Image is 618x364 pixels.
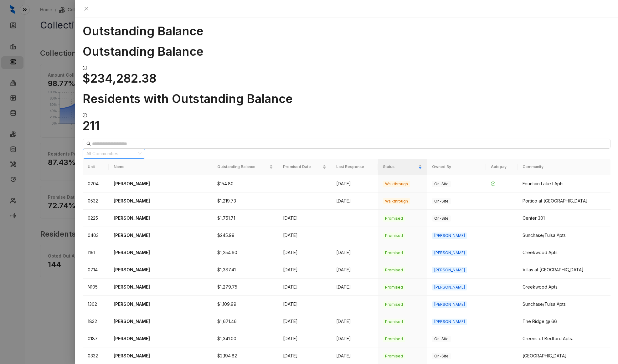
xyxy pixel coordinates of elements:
span: Promised [383,215,405,222]
div: Creekwood Apts. [523,249,605,256]
th: Name [109,159,212,175]
td: $1,279.75 [212,279,278,296]
span: info-circle [83,113,87,117]
span: On-Site [432,353,451,359]
th: Last Response [331,159,378,175]
div: The Ridge @ 66 [523,318,605,325]
span: Walkthrough [383,181,410,187]
span: check-circle [491,182,495,186]
p: [PERSON_NAME] [114,232,207,239]
span: info-circle [83,66,87,70]
h1: $234,282.38 [83,71,610,85]
span: Outstanding Balance [217,164,268,170]
span: Promised [383,267,405,273]
span: Promised [383,336,405,342]
p: [PERSON_NAME] [114,318,207,325]
td: [DATE] [331,330,378,347]
td: [DATE] [331,261,378,279]
p: [PERSON_NAME] [114,352,207,359]
td: [DATE] [331,175,378,192]
td: 0204 [83,175,109,192]
td: [DATE] [278,279,331,296]
span: On-Site [432,181,451,187]
span: On-Site [432,215,451,222]
div: Sunchase/Tulsa Apts. [523,301,605,308]
span: [PERSON_NAME] [432,250,467,256]
span: [PERSON_NAME] [432,301,467,308]
td: $1,387.41 [212,261,278,279]
span: Promised [383,250,405,256]
td: [DATE] [331,279,378,296]
p: [PERSON_NAME] [114,266,207,273]
td: [DATE] [278,244,331,261]
p: [PERSON_NAME] [114,249,207,256]
td: 0403 [83,227,109,244]
td: [DATE] [278,313,331,330]
td: 0532 [83,192,109,210]
span: search [86,141,91,146]
td: $1,671.46 [212,313,278,330]
td: [DATE] [278,261,331,279]
div: Villas at [GEOGRAPHIC_DATA] [523,266,605,273]
span: Promised [383,353,405,359]
span: close [84,6,89,11]
span: On-Site [432,336,451,342]
p: [PERSON_NAME] [114,180,207,187]
td: N105 [83,279,109,296]
p: [PERSON_NAME] [114,335,207,342]
span: Promised [383,319,405,325]
td: $154.80 [212,175,278,192]
td: $1,751.71 [212,210,278,227]
span: Promised [383,284,405,290]
td: $1,254.60 [212,244,278,261]
p: [PERSON_NAME] [114,197,207,204]
td: [DATE] [331,313,378,330]
div: Portico at [GEOGRAPHIC_DATA] [523,197,605,204]
td: $1,219.73 [212,192,278,210]
td: [DATE] [278,296,331,313]
span: Walkthrough [383,198,410,204]
h1: Outstanding Balance [83,44,610,59]
span: [PERSON_NAME] [432,233,467,239]
td: [DATE] [278,227,331,244]
h1: Residents with Outstanding Balance [83,91,610,106]
h1: 211 [83,118,610,133]
th: Owned By [427,159,486,175]
span: Promised [383,301,405,308]
td: 0225 [83,210,109,227]
td: 0187 [83,330,109,347]
p: [PERSON_NAME] [114,215,207,222]
th: Autopay [486,159,518,175]
span: [PERSON_NAME] [432,284,467,290]
td: $1,109.99 [212,296,278,313]
p: [PERSON_NAME] [114,284,207,290]
span: On-Site [432,198,451,204]
span: Promised [383,233,405,239]
div: [GEOGRAPHIC_DATA] [523,352,605,359]
th: Promised Date [278,159,331,175]
h1: Outstanding Balance [83,24,610,38]
td: [DATE] [278,330,331,347]
div: Fountain Lake I Apts [523,180,605,187]
td: [DATE] [278,210,331,227]
span: [PERSON_NAME] [432,267,467,273]
p: [PERSON_NAME] [114,301,207,308]
th: Unit [83,159,109,175]
div: Center 301 [523,215,605,222]
span: Status [383,164,417,170]
td: $1,341.00 [212,330,278,347]
td: 1302 [83,296,109,313]
span: Promised Date [283,164,321,170]
button: Close [83,5,90,13]
td: 1832 [83,313,109,330]
span: [PERSON_NAME] [432,319,467,325]
td: $245.99 [212,227,278,244]
th: Community [518,159,610,175]
div: Creekwood Apts. [523,284,605,290]
td: [DATE] [331,192,378,210]
div: Sunchase/Tulsa Apts. [523,232,605,239]
td: 0714 [83,261,109,279]
td: 1191 [83,244,109,261]
div: Greens of Bedford Apts. [523,335,605,342]
td: [DATE] [331,244,378,261]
